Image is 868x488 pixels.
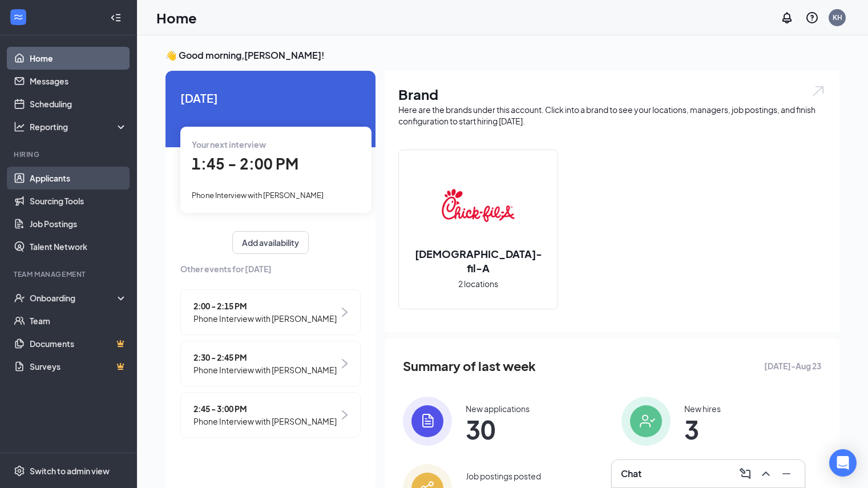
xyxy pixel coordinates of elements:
[780,11,794,25] svg: Notifications
[684,419,721,439] span: 3
[193,312,337,325] span: Phone Interview with [PERSON_NAME]
[30,189,127,212] a: Sourcing Tools
[829,449,857,477] div: Open Intercom Messenger
[30,167,127,189] a: Applicants
[442,169,515,242] img: Chick-fil-A
[14,269,125,279] div: Team Management
[833,13,842,22] div: KH
[30,121,128,132] div: Reporting
[466,470,541,482] div: Job postings posted
[30,465,110,477] div: Switch to admin view
[30,355,127,378] a: SurveysCrown
[232,231,309,254] button: Add availability
[759,467,773,481] svg: ChevronUp
[14,121,25,132] svg: Analysis
[193,364,337,376] span: Phone Interview with [PERSON_NAME]
[780,467,793,481] svg: Minimize
[30,212,127,235] a: Job Postings
[13,11,24,23] svg: WorkstreamLogo
[30,47,127,70] a: Home
[192,154,298,173] span: 1:45 - 2:00 PM
[398,84,826,104] h1: Brand
[180,263,361,275] span: Other events for [DATE]
[156,8,197,27] h1: Home
[399,247,558,275] h2: [DEMOGRAPHIC_DATA]-fil-A
[684,403,721,414] div: New hires
[398,104,826,127] div: Here are the brands under this account. Click into a brand to see your locations, managers, job p...
[193,300,337,312] span: 2:00 - 2:15 PM
[14,465,25,477] svg: Settings
[30,92,127,115] a: Scheduling
[764,360,821,372] span: [DATE] - Aug 23
[403,397,452,446] img: icon
[777,465,796,483] button: Minimize
[193,415,337,427] span: Phone Interview with [PERSON_NAME]
[621,467,641,480] h3: Chat
[403,356,536,376] span: Summary of last week
[14,292,25,304] svg: UserCheck
[30,332,127,355] a: DocumentsCrown
[180,89,361,107] span: [DATE]
[805,11,819,25] svg: QuestionInfo
[811,84,826,98] img: open.6027fd2a22e1237b5b06.svg
[192,139,266,150] span: Your next interview
[30,235,127,258] a: Talent Network
[14,150,125,159] div: Hiring
[621,397,671,446] img: icon
[30,309,127,332] a: Team
[466,419,530,439] span: 30
[193,351,337,364] span: 2:30 - 2:45 PM
[110,12,122,23] svg: Collapse
[192,191,324,200] span: Phone Interview with [PERSON_NAME]
[30,70,127,92] a: Messages
[736,465,754,483] button: ComposeMessage
[165,49,839,62] h3: 👋 Good morning, [PERSON_NAME] !
[458,277,498,290] span: 2 locations
[30,292,118,304] div: Onboarding
[193,402,337,415] span: 2:45 - 3:00 PM
[738,467,752,481] svg: ComposeMessage
[466,403,530,414] div: New applications
[757,465,775,483] button: ChevronUp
